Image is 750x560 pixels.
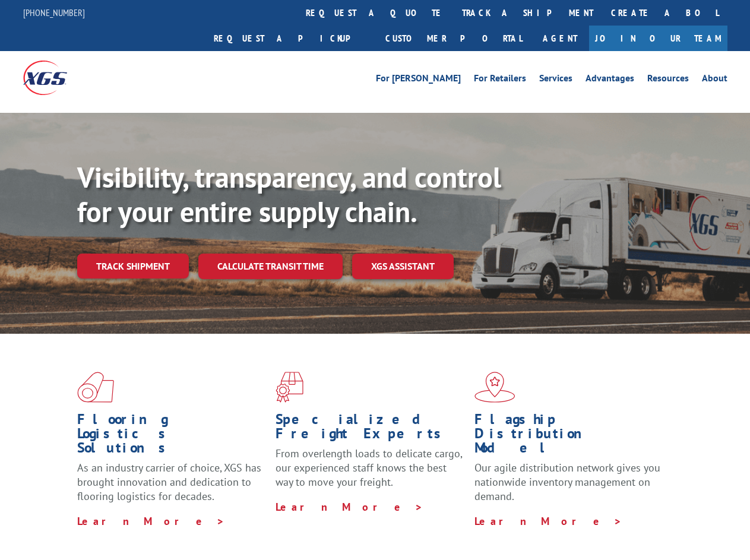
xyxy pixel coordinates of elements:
[23,7,85,18] a: [PHONE_NUMBER]
[276,447,465,499] p: From overlength loads to delicate cargo, our experienced staff knows the best way to move your fr...
[77,254,189,279] a: Track shipment
[352,254,454,279] a: XGS ASSISTANT
[276,412,465,447] h1: Specialized Freight Experts
[586,74,634,87] a: Advantages
[77,461,261,503] span: As an industry carrier of choice, XGS has brought innovation and dedication to flooring logistics...
[77,372,114,403] img: xgs-icon-total-supply-chain-intelligence-red
[474,74,526,87] a: For Retailers
[376,74,461,87] a: For [PERSON_NAME]
[77,159,501,230] b: Visibility, transparency, and control for your entire supply chain.
[198,254,343,279] a: Calculate transit time
[77,514,225,528] a: Learn More >
[77,412,267,461] h1: Flooring Logistics Solutions
[474,372,515,403] img: xgs-icon-flagship-distribution-model-red
[474,461,660,503] span: Our agile distribution network gives you nationwide inventory management on demand.
[276,372,303,403] img: xgs-icon-focused-on-flooring-red
[205,26,376,51] a: Request a pickup
[539,74,572,87] a: Services
[589,26,727,51] a: Join Our Team
[474,412,664,461] h1: Flagship Distribution Model
[474,514,622,528] a: Learn More >
[647,74,689,87] a: Resources
[276,500,423,514] a: Learn More >
[531,26,589,51] a: Agent
[702,74,727,87] a: About
[376,26,531,51] a: Customer Portal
